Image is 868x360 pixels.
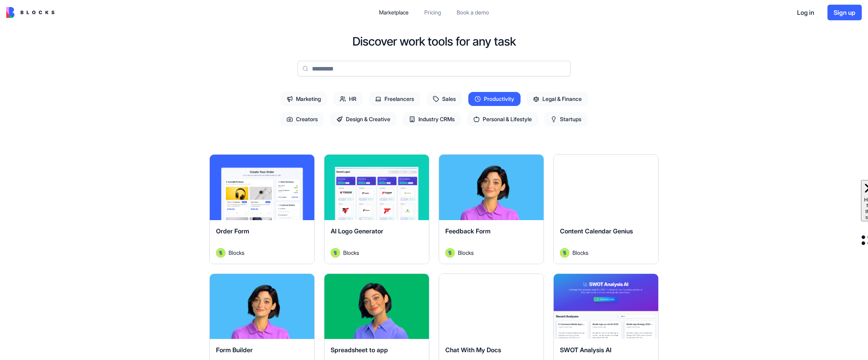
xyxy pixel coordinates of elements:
[544,112,588,126] span: Startups
[353,34,516,48] h2: Discover work tools for any task
[331,346,388,354] span: Spreadsheet to app
[331,227,383,235] span: AI Logo Generator
[560,346,611,354] span: SWOT Analysis AI
[209,154,315,264] a: Order FormAvatarBlocks
[439,154,544,264] a: Feedback FormAvatarBlocks
[560,227,633,235] span: Content Calendar Genius
[450,5,495,19] a: Book a demo
[216,227,249,235] span: Order Form
[418,5,447,19] a: Pricing
[457,9,489,16] div: Book a demo
[467,112,538,126] span: Personal & Lifestyle
[445,227,491,235] span: Feedback Form
[373,5,415,19] a: Marketplace
[827,5,862,20] button: Sign up
[527,92,588,106] span: Legal & Finance
[369,92,420,106] span: Freelancers
[403,112,461,126] span: Industry CRMs
[229,249,244,257] span: Blocks
[379,9,409,16] div: Marketplace
[427,92,462,106] span: Sales
[560,248,569,258] img: Avatar
[445,346,501,354] span: Chat With My Docs
[330,112,397,126] span: Design & Creative
[458,249,474,257] span: Blocks
[790,5,821,20] button: Log in
[280,92,327,106] span: Marketing
[468,92,521,106] span: Productivity
[445,248,455,258] img: Avatar
[424,9,441,16] div: Pricing
[572,249,588,257] span: Blocks
[216,346,253,354] span: Form Builder
[324,154,429,264] a: AI Logo GeneratorAvatarBlocks
[553,154,659,264] a: Content Calendar GeniusAvatarBlocks
[343,249,359,257] span: Blocks
[333,92,363,106] span: HR
[216,248,225,258] img: Avatar
[331,248,340,258] img: Avatar
[280,112,324,126] span: Creators
[6,7,55,18] img: logo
